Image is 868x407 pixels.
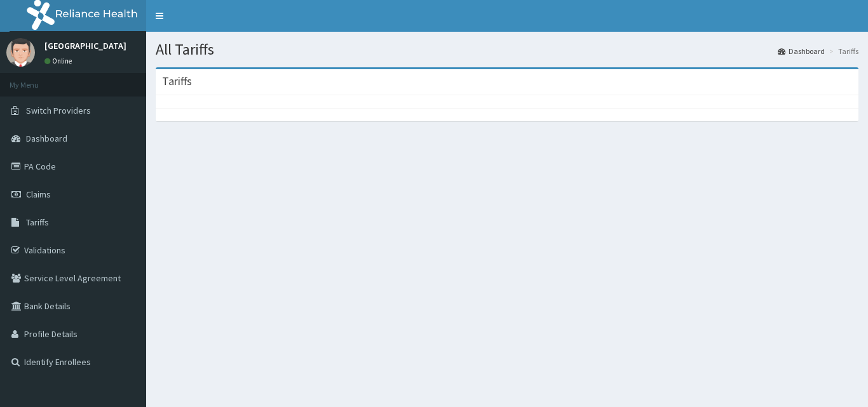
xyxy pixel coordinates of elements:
[778,46,825,57] a: Dashboard
[162,76,192,87] h3: Tariffs
[26,189,51,200] span: Claims
[26,133,67,144] span: Dashboard
[44,57,75,65] a: Online
[44,41,126,50] p: [GEOGRAPHIC_DATA]
[6,38,35,67] img: User Image
[156,41,858,58] h1: All Tariffs
[26,217,49,228] span: Tariffs
[826,46,858,57] li: Tariffs
[26,105,91,116] span: Switch Providers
